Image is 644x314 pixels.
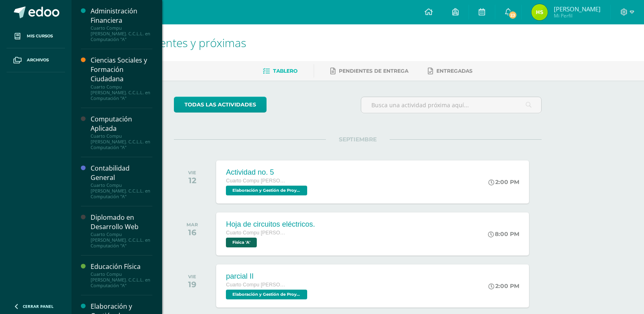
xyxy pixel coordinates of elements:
div: 19 [188,279,196,289]
a: todas las Actividades [174,97,267,113]
span: Física 'A' [226,238,257,247]
div: Computación Aplicada [91,115,152,133]
a: Administración FinancieraCuarto Compu [PERSON_NAME]. C.C.L.L. en Computación "A" [91,6,152,42]
span: Pendientes de entrega [339,68,408,74]
div: 2:00 PM [488,178,519,186]
span: Actividades recientes y próximas [81,35,246,50]
span: Elaboración y Gestión de Proyectos 'A' [226,290,307,299]
div: Educación Física [91,262,152,271]
div: Cuarto Compu [PERSON_NAME]. C.C.L.L. en Computación "A" [91,84,152,101]
div: Cuarto Compu [PERSON_NAME]. C.C.L.L. en Computación "A" [91,232,152,249]
div: 16 [186,227,198,237]
a: Contabilidad GeneralCuarto Compu [PERSON_NAME]. C.C.L.L. en Computación "A" [91,164,152,199]
a: Ciencias Sociales y Formación CiudadanaCuarto Compu [PERSON_NAME]. C.C.L.L. en Computación "A" [91,56,152,101]
div: Cuarto Compu [PERSON_NAME]. C.C.L.L. en Computación "A" [91,133,152,150]
div: VIE [188,170,196,175]
div: Cuarto Compu [PERSON_NAME]. C.C.L.L. en Computación "A" [91,25,152,42]
div: Hoja de circuitos eléctricos. [226,220,315,229]
span: Cuarto Compu [PERSON_NAME]. C.C.L.L. en Computación [226,282,287,288]
a: Diplomado en Desarrollo WebCuarto Compu [PERSON_NAME]. C.C.L.L. en Computación "A" [91,213,152,249]
div: Contabilidad General [91,164,152,182]
div: 2:00 PM [488,282,519,290]
span: Elaboración y Gestión de Proyectos 'A' [226,186,307,195]
a: Educación FísicaCuarto Compu [PERSON_NAME]. C.C.L.L. en Computación "A" [91,262,152,288]
span: Mi Perfil [554,12,601,19]
div: Ciencias Sociales y Formación Ciudadana [91,56,152,84]
span: [PERSON_NAME] [554,5,601,13]
div: 8:00 PM [488,230,519,238]
span: Entregadas [436,68,473,74]
div: Cuarto Compu [PERSON_NAME]. C.C.L.L. en Computación "A" [91,182,152,199]
a: Archivos [7,48,65,72]
div: Actividad no. 5 [226,168,309,177]
span: 23 [508,11,517,19]
span: Tablero [273,68,297,74]
div: VIE [188,274,196,279]
div: MAR [186,222,198,227]
span: Cerrar panel [23,303,54,309]
img: c034f5630b5e84ad6a0507efbcbfb599.png [531,4,548,20]
a: Tablero [263,65,297,78]
div: Administración Financiera [91,6,152,25]
span: Archivos [27,57,49,63]
a: Pendientes de entrega [330,65,408,78]
span: Mis cursos [27,33,53,39]
span: SEPTIEMBRE [326,136,390,143]
div: Cuarto Compu [PERSON_NAME]. C.C.L.L. en Computación "A" [91,271,152,288]
a: Mis cursos [7,24,65,48]
span: Cuarto Compu [PERSON_NAME]. C.C.L.L. en Computación [226,178,287,184]
a: Computación AplicadaCuarto Compu [PERSON_NAME]. C.C.L.L. en Computación "A" [91,115,152,150]
div: 12 [188,175,196,185]
span: Cuarto Compu [PERSON_NAME]. C.C.L.L. en Computación [226,230,287,236]
div: Diplomado en Desarrollo Web [91,213,152,232]
a: Entregadas [428,65,473,78]
div: parcial II [226,272,309,281]
input: Busca una actividad próxima aquí... [361,97,541,113]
